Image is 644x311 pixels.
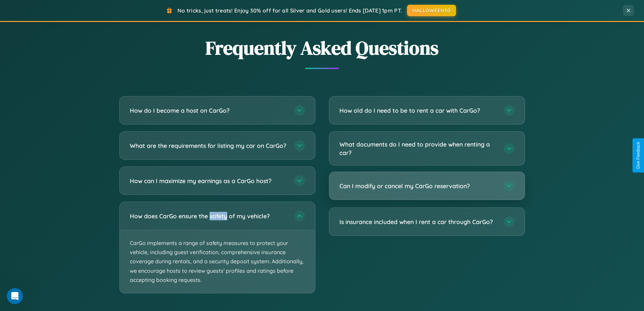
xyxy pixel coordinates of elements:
[339,182,497,190] h3: Can I modify or cancel my CarGo reservation?
[339,140,497,157] h3: What documents do I need to provide when renting a car?
[130,212,287,220] h3: How does CarGo ensure the safety of my vehicle?
[130,106,287,115] h3: How do I become a host on CarGo?
[130,141,287,150] h3: What are the requirements for listing my car on CarGo?
[407,5,456,16] button: HALLOWEEN30
[339,106,497,115] h3: How old do I need to be to rent a car with CarGo?
[130,177,287,185] h3: How can I maximize my earnings as a CarGo host?
[339,218,497,226] h3: Is insurance included when I rent a car through CarGo?
[119,35,525,61] h2: Frequently Asked Questions
[177,7,402,14] span: No tricks, just treats! Enjoy 30% off for all Silver and Gold users! Ends [DATE] 1pm PT.
[7,288,23,304] iframe: Intercom live chat
[636,142,641,169] div: Give Feedback
[120,230,315,293] p: CarGo implements a range of safety measures to protect your vehicle, including guest verification...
